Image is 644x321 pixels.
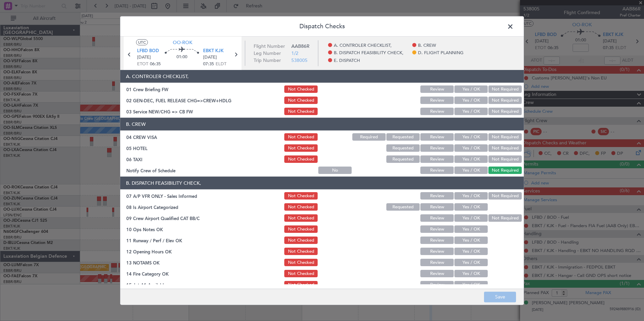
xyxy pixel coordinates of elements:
[488,97,522,104] button: Not Required
[488,108,522,115] button: Not Required
[488,144,522,152] button: Not Required
[488,155,522,163] button: Not Required
[488,133,522,141] button: Not Required
[488,214,522,222] button: Not Required
[488,167,522,174] button: Not Required
[120,16,524,37] header: Dispatch Checks
[488,85,522,93] button: Not Required
[488,192,522,200] button: Not Required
